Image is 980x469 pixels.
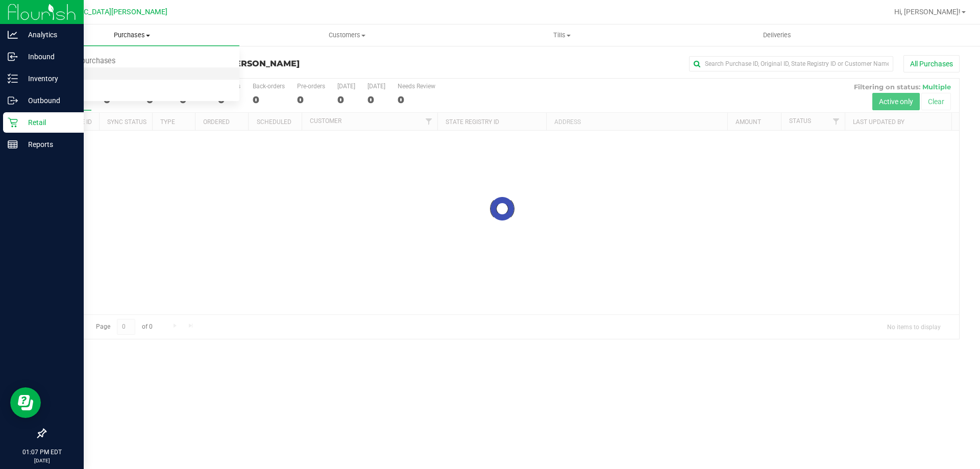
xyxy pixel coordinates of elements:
[8,139,18,150] inline-svg: Reports
[5,448,79,457] p: 01:07 PM EDT
[670,24,885,46] a: Deliveries
[454,24,669,46] a: Tills
[903,55,960,72] button: All Purchases
[10,387,41,418] iframe: Resource center
[41,8,167,16] span: [GEOGRAPHIC_DATA][PERSON_NAME]
[18,94,79,107] p: Outbound
[239,24,454,46] a: Customers
[240,31,454,40] span: Customers
[8,30,18,40] inline-svg: Analytics
[18,29,79,41] p: Analytics
[5,457,79,464] p: [DATE]
[18,138,79,151] p: Reports
[18,116,79,129] p: Retail
[24,24,239,46] a: Purchases Summary of purchases Fulfillment All purchases
[689,56,893,71] input: Search Purchase ID, Original ID, State Registry ID or Customer Name...
[24,31,239,40] span: Purchases
[8,73,18,84] inline-svg: Inventory
[894,8,961,16] span: Hi, [PERSON_NAME]!
[8,52,18,62] inline-svg: Inbound
[18,51,79,63] p: Inbound
[8,95,18,106] inline-svg: Outbound
[749,31,805,40] span: Deliveries
[18,72,79,85] p: Inventory
[455,31,669,40] span: Tills
[8,117,18,128] inline-svg: Retail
